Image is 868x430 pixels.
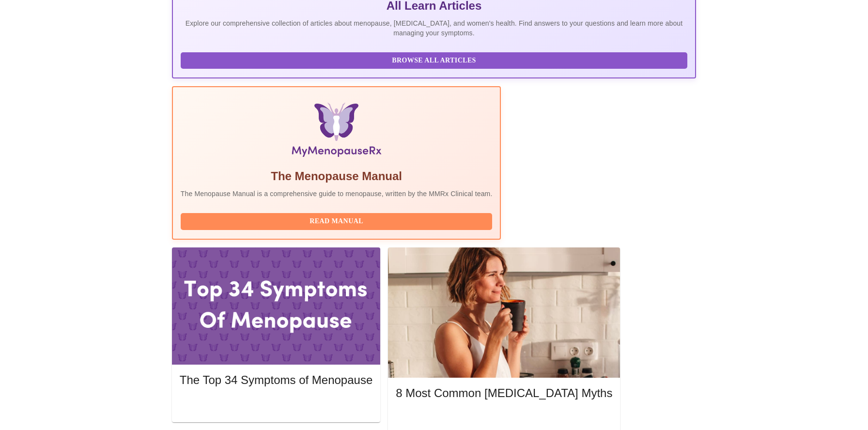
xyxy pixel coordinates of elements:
a: Browse All Articles [181,56,690,64]
a: Read More [396,414,615,422]
button: Read More [396,410,612,427]
span: Read Manual [190,215,483,228]
p: Explore our comprehensive collection of articles about menopause, [MEDICAL_DATA], and women's hea... [181,18,687,38]
button: Read More [180,397,372,414]
button: Browse All Articles [181,52,687,69]
p: The Menopause Manual is a comprehensive guide to menopause, written by the MMRx Clinical team. [181,189,493,199]
span: Read More [189,399,363,411]
a: Read More [180,400,375,408]
button: Read Manual [181,213,493,230]
a: Read Manual [181,216,495,225]
span: Browse All Articles [190,55,678,67]
h5: The Top 34 Symptoms of Menopause [180,372,372,388]
h5: The Menopause Manual [181,169,493,184]
h5: 8 Most Common [MEDICAL_DATA] Myths [396,385,612,401]
img: Menopause Manual [230,103,443,161]
span: Read More [405,413,603,425]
